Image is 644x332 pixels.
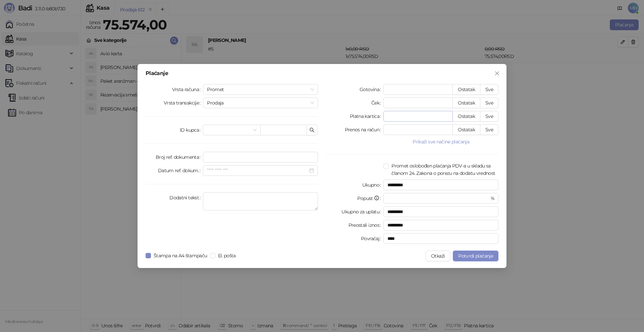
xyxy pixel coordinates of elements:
[452,124,480,135] button: Ostatak
[350,111,383,122] label: Platna kartica
[371,97,383,108] label: Ček
[362,180,384,190] label: Ukupno
[452,97,480,108] button: Ostatak
[172,84,203,95] label: Vrsta računa
[492,71,502,76] span: Zatvori
[453,251,498,261] button: Potvrdi plaćanje
[164,97,203,108] label: Vrsta transakcije
[387,193,489,203] input: Popust
[169,192,203,203] label: Dodatni tekst
[215,252,238,259] span: El. pošta
[480,124,498,135] button: Sve
[348,220,384,230] label: Preostali iznos
[452,84,480,95] button: Ostatak
[458,253,493,259] span: Potvrdi plaćanje
[207,98,314,108] span: Prodaja
[357,193,383,204] label: Popust
[426,251,450,261] button: Otkaži
[207,84,314,94] span: Promet
[383,138,498,146] button: Prikaži sve načine plaćanja
[492,68,502,79] button: Close
[480,111,498,122] button: Sve
[203,152,318,162] input: Broj ref. dokumenta
[389,162,498,177] span: Promet oslobođen plaćanja PDV-a u skladu sa članom 24. Zakona o porezu na dodatu vrednost
[345,124,384,135] label: Prenos na račun
[203,192,318,210] textarea: Dodatni tekst
[341,206,383,217] label: Ukupno za uplatu
[156,152,203,162] label: Broj ref. dokumenta
[480,97,498,108] button: Sve
[494,71,500,76] span: close
[361,233,383,244] label: Povraćaj
[452,111,480,122] button: Ostatak
[207,167,308,174] input: Datum ref. dokum.
[146,71,498,76] div: Plaćanje
[151,252,210,259] span: Štampa na A4 štampaču
[480,84,498,95] button: Sve
[360,84,383,95] label: Gotovina
[180,125,203,135] label: ID kupca
[158,165,203,176] label: Datum ref. dokum.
